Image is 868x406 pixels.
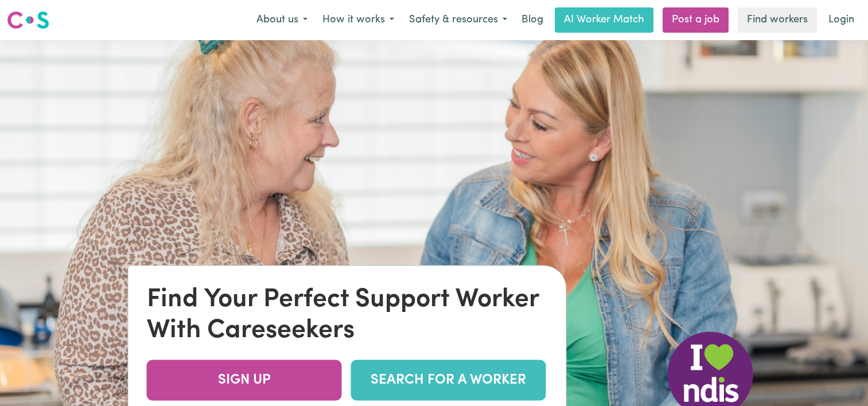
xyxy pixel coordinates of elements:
[147,284,548,346] div: Find Your Perfect Support Worker With Careseekers
[738,7,817,33] a: Find workers
[7,10,49,30] img: Careseekers logo
[402,8,515,32] button: Safety & resources
[515,7,550,33] a: Blog
[822,7,861,33] a: Login
[663,7,729,33] a: Post a job
[315,8,402,32] button: How it works
[351,360,546,401] a: SEARCH FOR A WORKER
[147,360,342,401] a: SIGN UP
[7,7,49,33] a: Careseekers logo
[249,8,315,32] button: About us
[555,7,653,33] a: AI Worker Match
[822,360,859,397] iframe: Button to launch messaging window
